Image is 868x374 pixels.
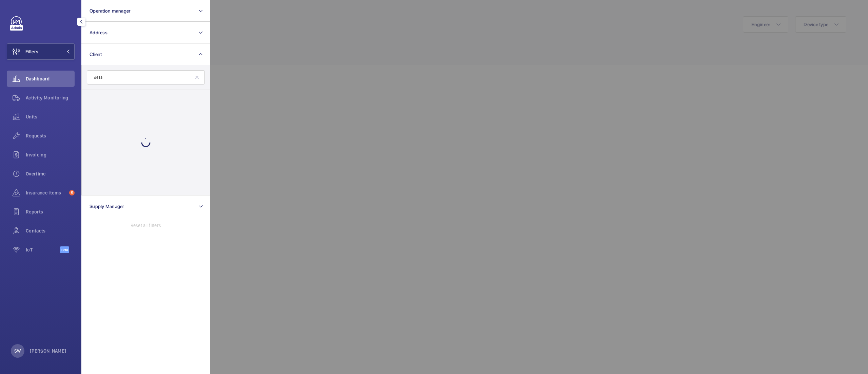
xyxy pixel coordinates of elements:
span: 5 [69,190,75,195]
span: Units [26,113,75,120]
span: Contacts [26,227,75,234]
span: Requests [26,132,75,139]
p: SW [14,348,21,354]
span: Reports [26,208,75,215]
span: Filters [25,48,38,55]
span: Overtime [26,170,75,177]
span: Dashboard [26,75,75,82]
span: Invoicing [26,151,75,158]
span: Activity Monitoring [26,94,75,101]
button: Filters [7,43,75,60]
p: [PERSON_NAME] [30,348,66,354]
span: Beta [60,246,69,253]
span: Insurance items [26,189,66,196]
span: IoT [26,246,60,253]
